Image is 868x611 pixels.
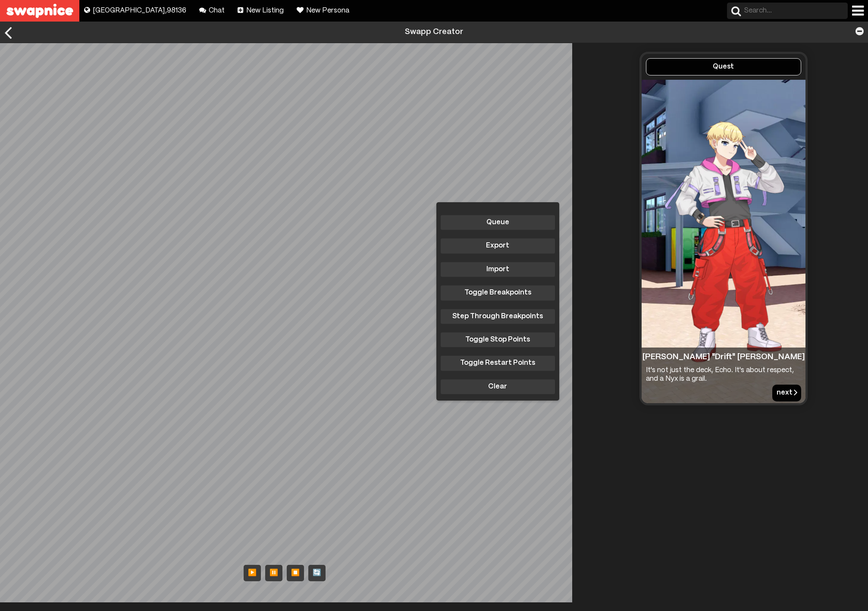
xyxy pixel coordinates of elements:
[646,58,801,75] button: Quest
[441,356,555,370] button: Toggle Restart Points
[87,22,781,40] h1: Swapp Creator
[238,22,238,22] span: Create a new listing for an item.
[642,366,805,385] div: It's not just the deck, Echo. It's about respect, and a Nyx is a grail.
[441,332,555,347] button: Toggle Stop Points
[441,285,555,300] button: Toggle Breakpoints
[287,565,304,581] button: ⏹️
[265,565,282,581] button: ⏸️
[642,348,805,367] h3: [PERSON_NAME] "Drift" [PERSON_NAME]
[646,63,801,71] div: Quest
[642,80,805,403] img: images%2Fpersona_visual_novels%2Fblake_fullbody.png.webp
[441,309,555,324] button: Step Through Breakpoints
[772,385,801,401] button: next
[244,565,261,581] button: ▶️
[441,379,555,394] button: Clear
[441,262,555,277] button: Import
[727,3,848,19] input: Search...
[308,565,326,581] button: 🔄
[441,238,555,253] button: Export
[441,215,555,230] button: Queue
[852,22,852,22] span: Menu options for Swapnice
